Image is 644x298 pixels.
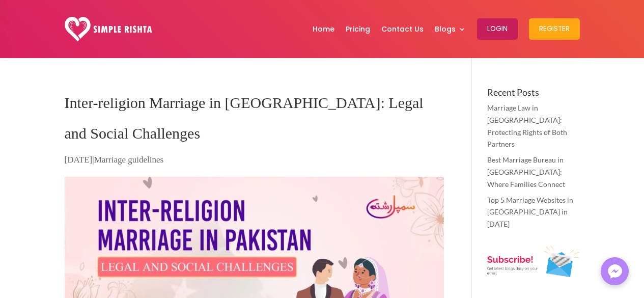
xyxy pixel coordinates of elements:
p: | [65,154,444,174]
a: Blogs [435,3,466,56]
h4: Recent Posts [487,88,579,102]
a: Login [477,3,518,56]
a: Pricing [346,3,370,56]
a: Home [313,3,334,56]
a: Best Marriage Bureau in [GEOGRAPHIC_DATA]: Where Families Connect [487,155,565,188]
h1: Inter-religion Marriage in [GEOGRAPHIC_DATA]: Legal and Social Challenges [65,88,444,154]
a: Register [529,3,580,56]
span: [DATE] [65,155,93,165]
img: Messenger [605,261,625,282]
a: Marriage Law in [GEOGRAPHIC_DATA]: Protecting Rights of Both Partners [487,103,567,148]
button: Register [529,18,580,40]
a: Contact Us [381,3,424,56]
a: Top 5 Marriage Websites in [GEOGRAPHIC_DATA] in [DATE] [487,196,573,229]
button: Login [477,18,518,40]
a: Marriage guidelines [94,155,163,165]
